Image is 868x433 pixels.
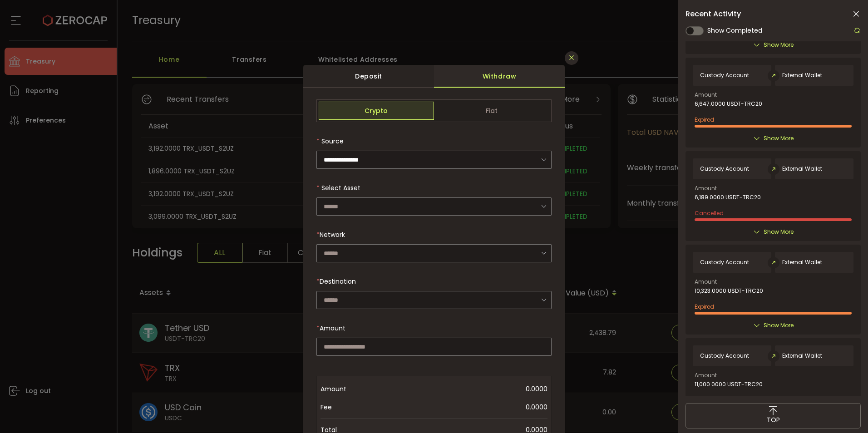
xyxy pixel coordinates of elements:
[320,324,345,333] span: Amount
[695,92,717,98] span: Amount
[321,398,393,416] span: Fee
[695,209,724,217] span: Cancelled
[700,353,749,359] span: Custody Account
[316,183,360,192] label: Select Asset
[700,166,749,172] span: Custody Account
[319,102,434,120] span: Crypto
[695,116,714,123] span: Expired
[695,381,763,388] span: 11,000.0000 USDT-TRC20
[695,279,717,285] span: Amount
[434,65,565,88] div: Withdraw
[764,40,794,49] span: Show More
[695,194,761,201] span: 6,189.0000 USDT-TRC20
[316,137,344,146] label: Source
[762,335,868,433] iframe: Chat Widget
[695,186,717,191] span: Amount
[393,380,547,398] span: 0.0000
[764,321,794,330] span: Show More
[320,277,356,286] span: Destination
[686,10,741,18] span: Recent Activity
[700,259,749,266] span: Custody Account
[434,102,549,120] span: Fiat
[782,259,822,266] span: External Wallet
[695,288,763,294] span: 10,323.0000 USDT-TRC20
[782,166,822,172] span: External Wallet
[764,227,794,236] span: Show More
[695,101,762,107] span: 6,647.0000 USDT-TRC20
[695,373,717,378] span: Amount
[321,380,393,398] span: Amount
[700,72,749,79] span: Custody Account
[320,230,345,239] span: Network
[764,134,794,143] span: Show More
[393,398,547,416] span: 0.0000
[782,72,822,79] span: External Wallet
[303,65,434,88] div: Deposit
[707,26,762,35] span: Show Completed
[695,303,714,310] span: Expired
